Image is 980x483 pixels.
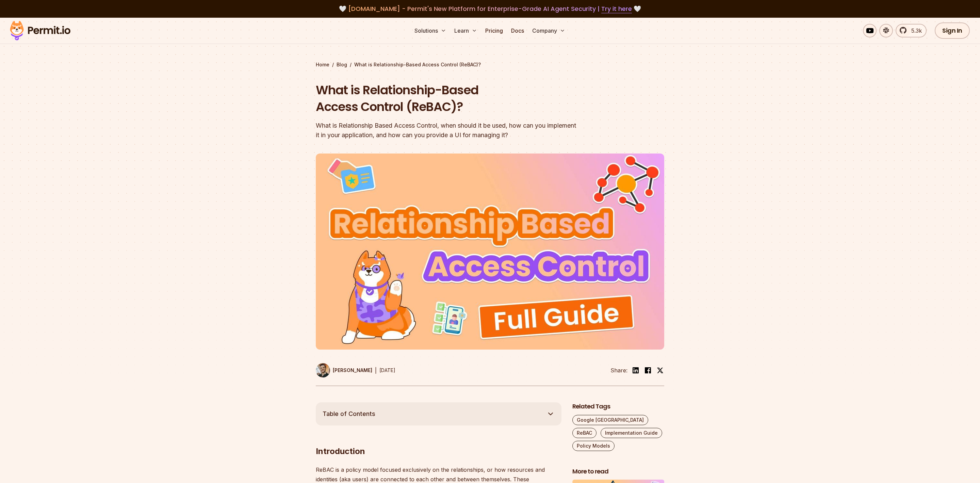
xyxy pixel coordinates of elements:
h1: What is Relationship-Based Access Control (ReBAC)? [316,82,577,115]
img: What is Relationship-Based Access Control (ReBAC)? [316,154,664,350]
a: Blog [337,61,347,68]
a: [PERSON_NAME] [316,363,372,377]
h2: Related Tags [572,402,664,411]
div: | [375,366,377,374]
span: [DOMAIN_NAME] - Permit's New Platform for Enterprise-Grade AI Agent Security | [348,4,632,13]
h2: More to read [572,467,664,476]
a: Sign In [935,22,970,39]
img: Daniel Bass [316,363,330,377]
div: What is Relationship Based Access Control, when should it be used, how can you implement it in yo... [316,121,577,140]
a: Policy Models [572,441,615,451]
img: linkedin [632,366,640,374]
a: Docs [508,24,527,37]
a: Google [GEOGRAPHIC_DATA] [572,415,648,425]
time: [DATE] [379,367,395,373]
a: Home [316,61,329,68]
a: Pricing [483,24,506,37]
h2: Introduction [316,419,561,457]
img: facebook [644,366,652,374]
a: Try it here [601,4,632,13]
img: twitter [657,367,664,374]
button: Table of Contents [316,402,561,425]
button: Company [529,24,568,37]
a: Implementation Guide [601,428,662,438]
span: 5.3k [907,27,922,35]
p: [PERSON_NAME] [333,367,372,374]
li: Share: [610,366,627,374]
a: 5.3k [896,24,927,37]
div: / / [316,61,664,68]
button: Learn [452,24,480,37]
button: Solutions [412,24,449,37]
div: 🤍 🤍 [16,4,964,14]
img: Permit logo [7,19,73,42]
a: ReBAC [572,428,597,438]
span: Table of Contents [323,409,375,419]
